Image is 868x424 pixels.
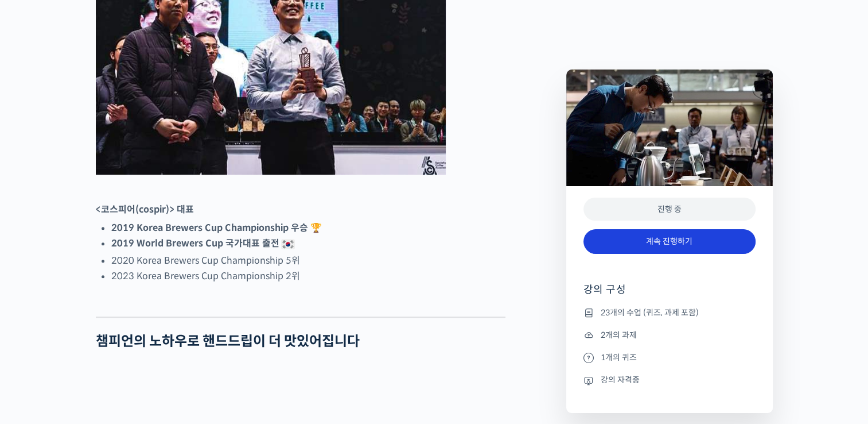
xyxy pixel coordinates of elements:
li: 2개의 과제 [583,328,756,342]
a: 설정 [148,329,220,357]
strong: <코스피어(cospir)> 대표 [96,203,194,215]
span: 대화 [105,346,119,356]
div: 진행 중 [583,198,756,221]
a: 대화 [76,329,148,357]
a: 계속 진행하기 [583,229,756,254]
li: 2020 Korea Brewers Cup Championship 5위 [111,253,505,268]
li: 1개의 퀴즈 [583,350,756,364]
span: 홈 [36,346,43,355]
strong: 챔피언의 노하우로 핸드드립이 더 맛있어집니다 [96,333,360,350]
strong: 2019 Korea Brewers Cup Championship 우승 🏆 [111,222,322,234]
h4: 강의 구성 [583,283,756,306]
strong: 2019 World Brewers Cup 국가대표 출전 [111,237,297,249]
a: 홈 [3,329,76,357]
li: 강의 자격증 [583,373,756,387]
img: 🇰🇷 [281,237,295,251]
span: 설정 [177,346,191,355]
li: 23개의 수업 (퀴즈, 과제 포함) [583,306,756,319]
li: 2023 Korea Brewers Cup Championship 2위 [111,268,505,284]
